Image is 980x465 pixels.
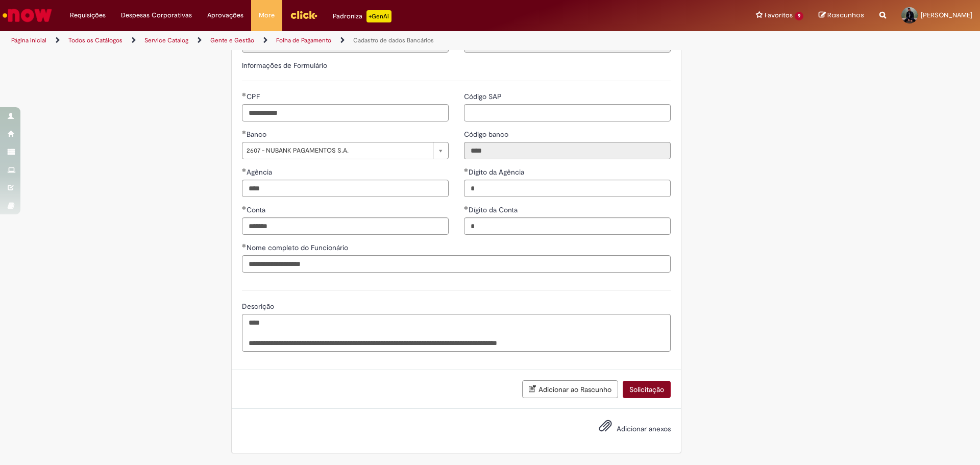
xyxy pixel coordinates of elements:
a: Cadastro de dados Bancários [353,36,434,44]
span: More [259,10,275,20]
a: Service Catalog [144,36,188,44]
input: Digito da Agência [464,180,671,197]
input: Conta [242,217,449,235]
button: Adicionar anexos [596,417,615,440]
span: Adicionar anexos [617,424,671,433]
span: Aprovações [207,10,243,20]
span: CPF [247,92,262,101]
span: Despesas Corporativas [121,10,192,20]
a: Página inicial [11,36,46,44]
p: +GenAi [366,10,391,22]
span: Obrigatório Preenchido [242,206,247,210]
button: Adicionar ao Rascunho [522,380,618,398]
span: Agência [247,167,274,177]
span: 9 [795,12,803,20]
input: CPF [242,104,449,121]
span: Rascunhos [827,10,864,20]
button: Solicitação [623,381,671,398]
input: Nome completo do Funcionário [242,255,671,273]
input: Agência [242,180,449,197]
ul: Trilhas de página [8,31,646,50]
div: Padroniza [333,10,391,22]
span: 2607 - NUBANK PAGAMENTOS S.A. [247,142,428,159]
span: Obrigatório Preenchido [242,168,247,172]
img: click_logo_yellow_360x200.png [290,7,317,22]
span: Dígito da Conta [469,205,520,214]
span: Obrigatório Preenchido [464,206,469,210]
span: Obrigatório Preenchido [242,243,247,248]
span: Favoritos [765,10,793,20]
span: Código SAP [464,92,504,101]
input: Código banco [464,142,671,159]
span: Obrigatório Preenchido [242,92,247,96]
span: [PERSON_NAME] [921,11,972,19]
img: ServiceNow [1,5,54,26]
input: Dígito da Conta [464,217,671,235]
span: Somente leitura - Código banco [464,130,510,139]
span: Obrigatório Preenchido [242,130,247,134]
span: Obrigatório Preenchido [464,168,469,172]
textarea: Descrição [242,314,671,352]
span: Requisições [70,10,106,20]
label: Informações de Formulário [242,61,327,70]
span: Descrição [242,302,276,311]
a: Gente e Gestão [210,36,254,44]
span: Nome completo do Funcionário [247,243,350,252]
span: Conta [247,205,267,214]
span: Banco [247,130,268,139]
span: Digito da Agência [469,167,526,177]
input: Código SAP [464,104,671,121]
a: Rascunhos [819,11,864,20]
a: Folha de Pagamento [276,36,331,44]
a: Todos os Catálogos [68,36,122,44]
